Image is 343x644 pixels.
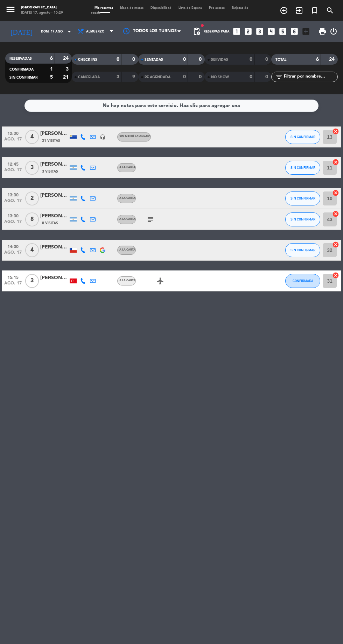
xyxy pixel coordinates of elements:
[145,75,170,79] span: RE AGENDADA
[4,137,22,145] span: ago. 17
[192,27,201,36] span: pending_actions
[42,138,60,144] span: 31 Visitas
[332,272,339,279] i: cancel
[266,57,270,62] strong: 0
[50,75,53,80] strong: 5
[119,218,135,220] span: A la carta
[4,129,22,137] span: 12:30
[5,4,16,15] i: menu
[9,68,34,71] span: CONFIRMADA
[290,248,315,252] span: SIN CONFIRMAR
[42,169,58,174] span: 3 Visitas
[244,27,253,36] i: looks_two
[183,74,186,79] strong: 0
[285,243,320,257] button: SIN CONFIRMAR
[285,212,320,226] button: SIN CONFIRMAR
[86,30,104,34] span: Almuerzo
[9,57,32,60] span: RESERVADAS
[100,134,105,140] i: headset_mic
[40,274,68,282] div: [PERSON_NAME]
[133,74,137,79] strong: 9
[40,160,68,168] div: [PERSON_NAME]
[5,24,37,38] i: [DATE]
[4,242,22,250] span: 14:00
[290,217,315,221] span: SIN CONFIRMAR
[117,57,119,62] strong: 0
[280,6,288,15] i: add_circle_outline
[119,279,135,282] span: A la carta
[9,76,37,79] span: SIN CONFIRMAR
[275,73,283,81] i: filter_list
[211,75,229,79] span: NO SHOW
[283,73,337,81] input: Filtrar por nombre...
[329,21,338,42] div: LOG OUT
[156,277,164,285] i: airplanemode_active
[25,130,39,144] span: 4
[40,191,68,200] div: [PERSON_NAME]
[117,6,147,9] span: Mapa de mesas
[316,57,319,62] strong: 6
[103,102,240,110] div: No hay notas para este servicio. Haz clic para agregar una
[145,58,163,61] span: SENTADAS
[293,279,313,283] span: CONFIRMADA
[290,196,315,200] span: SIN CONFIRMAR
[4,190,22,198] span: 13:30
[78,75,100,79] span: CANCELADA
[332,189,339,196] i: cancel
[119,135,150,138] span: Sin menú asignado
[250,74,252,79] strong: 0
[40,212,68,220] div: [PERSON_NAME]
[326,6,334,15] i: search
[232,27,241,36] i: looks_one
[50,67,53,72] strong: 1
[332,210,339,217] i: cancel
[4,219,22,227] span: ago. 17
[301,27,310,36] i: add_box
[332,128,339,135] i: cancel
[285,274,320,288] button: CONFIRMADA
[267,27,276,36] i: looks_4
[50,56,53,61] strong: 6
[4,250,22,258] span: ago. 17
[133,57,137,62] strong: 0
[119,248,135,251] span: A la carta
[275,58,286,61] span: TOTAL
[4,211,22,219] span: 13:30
[119,197,135,200] span: A la carta
[318,27,327,36] span: print
[295,6,303,15] i: exit_to_app
[40,130,68,138] div: [PERSON_NAME]
[4,168,22,176] span: ago. 17
[329,57,336,62] strong: 24
[25,212,39,226] span: 8
[199,57,203,62] strong: 0
[40,243,68,251] div: [PERSON_NAME]
[25,243,39,257] span: 4
[21,5,63,10] div: [GEOGRAPHIC_DATA]
[147,6,175,9] span: Disponibilidad
[199,74,203,79] strong: 0
[5,4,16,16] button: menu
[4,198,22,207] span: ago. 17
[21,10,63,16] div: [DATE] 17. agosto - 10:29
[91,6,117,9] span: Mis reservas
[266,74,270,79] strong: 0
[4,273,22,281] span: 15:15
[290,135,315,139] span: SIN CONFIRMAR
[332,159,339,166] i: cancel
[204,30,230,34] span: Reservas para
[290,166,315,169] span: SIN CONFIRMAR
[255,27,264,36] i: looks_3
[329,27,338,36] i: power_settings_new
[25,274,39,288] span: 3
[25,191,39,205] span: 2
[332,241,339,248] i: cancel
[175,6,205,9] span: Lista de Espera
[250,57,252,62] strong: 0
[285,161,320,175] button: SIN CONFIRMAR
[4,160,22,168] span: 12:45
[25,161,39,175] span: 3
[100,247,105,253] img: google-logo.png
[4,281,22,289] span: ago. 17
[63,56,70,61] strong: 24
